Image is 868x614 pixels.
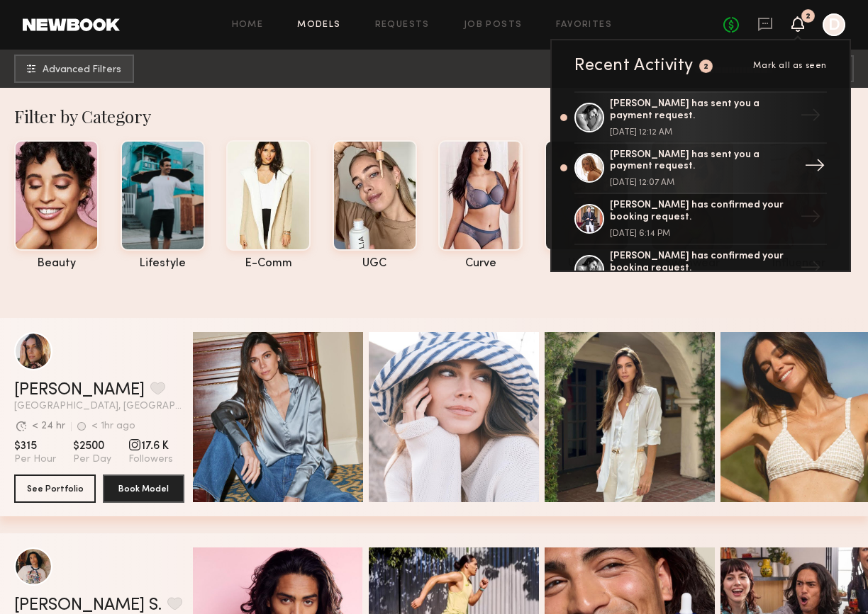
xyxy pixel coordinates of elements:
a: Favorites [556,21,612,30]
div: curve [438,258,523,270]
a: [PERSON_NAME] has confirmed your booking request.→ [574,245,827,296]
div: beauty [14,258,99,270]
a: D [823,13,845,36]
span: $315 [14,439,56,453]
a: Requests [375,21,430,30]
div: [DATE] 12:12 AM [610,128,794,137]
button: Advanced Filters [14,55,134,83]
div: [PERSON_NAME] has sent you a payment request. [610,149,794,174]
span: Followers [128,453,173,466]
span: Advanced Filters [43,65,121,75]
a: Home [232,21,264,30]
span: $2500 [73,439,111,453]
span: Per Hour [14,453,56,466]
div: 2 [703,63,709,71]
span: 17.6 K [128,439,173,453]
span: Per Day [73,453,111,466]
div: Filter by Category [14,105,868,127]
div: < 24 hr [32,421,65,431]
span: [GEOGRAPHIC_DATA], [GEOGRAPHIC_DATA] [14,402,184,411]
div: [PERSON_NAME] has confirmed your booking request. [610,251,794,275]
div: 2 [806,13,811,21]
div: → [794,99,827,136]
a: [PERSON_NAME] has confirmed your booking request.[DATE] 6:14 PM→ [574,194,827,245]
div: unique [545,258,629,270]
a: [PERSON_NAME] has sent you a payment request.[DATE] 12:07 AM→ [574,144,827,195]
div: [DATE] 12:07 AM [610,178,794,187]
div: UGC [333,258,417,270]
div: lifestyle [121,258,205,270]
div: [PERSON_NAME] has sent you a payment request. [610,98,794,123]
div: → [794,251,827,288]
div: → [794,200,827,237]
a: Models [297,21,340,30]
div: < 1hr ago [91,421,135,431]
button: Book Model [103,474,184,503]
span: Mark all as seen [753,62,827,70]
div: Recent Activity [574,57,694,74]
button: See Portfolio [14,474,96,503]
div: [DATE] 6:14 PM [610,229,794,238]
a: [PERSON_NAME] S. [14,597,162,614]
a: [PERSON_NAME] has sent you a payment request.[DATE] 12:12 AM→ [574,91,827,144]
div: → [799,149,831,186]
div: e-comm [226,258,311,270]
a: [PERSON_NAME] [14,382,145,399]
div: [PERSON_NAME] has confirmed your booking request. [610,200,794,224]
a: Job Posts [464,21,523,30]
